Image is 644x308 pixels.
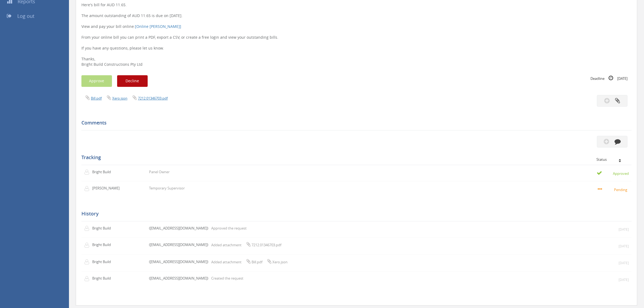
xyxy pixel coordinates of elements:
[91,96,102,101] a: Bill.pdf
[252,243,281,247] span: 7212.01346703.pdf
[211,226,247,231] p: Approved the request
[84,169,92,175] img: user-icon.png
[84,226,92,231] img: user-icon.png
[81,2,632,67] p: Here's bill for AUD 11.65. The amount outstanding of AUD 11.65 is due on [DATE]. View and pay you...
[619,261,629,265] small: [DATE]
[92,242,123,247] p: Bright Build
[81,120,628,126] h5: Comments
[597,170,629,176] small: Approved
[619,277,629,282] small: [DATE]
[117,75,148,87] button: Decline
[84,259,92,265] img: user-icon.png
[149,259,208,264] p: ([EMAIL_ADDRESS][DOMAIN_NAME])
[252,260,262,264] span: Bill.pdf
[149,169,170,175] p: Panel Owner
[149,242,208,247] p: ([EMAIL_ADDRESS][DOMAIN_NAME])
[211,276,243,281] p: Created the request
[596,158,628,161] div: Status
[138,96,168,101] a: 7212.01346703.pdf
[112,96,127,101] a: Xero.json
[84,186,92,191] img: user-icon.png
[619,227,629,232] small: [DATE]
[81,75,112,87] button: Approve
[92,276,123,281] p: Bright Build
[135,24,181,29] a: [Online [PERSON_NAME]]
[149,186,185,191] p: Temporary Supervisor
[211,259,288,265] p: Added attachment
[92,226,123,231] p: Bright Build
[84,243,92,248] img: user-icon.png
[81,155,628,160] h5: Tracking
[92,186,123,191] p: [PERSON_NAME]
[590,75,628,81] small: Deadline [DATE]
[211,242,281,248] p: Added attachment
[92,169,123,175] p: Bright Build
[81,211,628,217] h5: History
[149,226,208,231] p: ([EMAIL_ADDRESS][DOMAIN_NAME])
[92,259,123,264] p: Bright Build
[84,276,92,281] img: user-icon.png
[619,244,629,248] small: [DATE]
[17,13,34,19] span: Log out
[149,276,208,281] p: ([EMAIL_ADDRESS][DOMAIN_NAME])
[598,186,629,192] small: Pending
[272,260,288,264] span: Xero.json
